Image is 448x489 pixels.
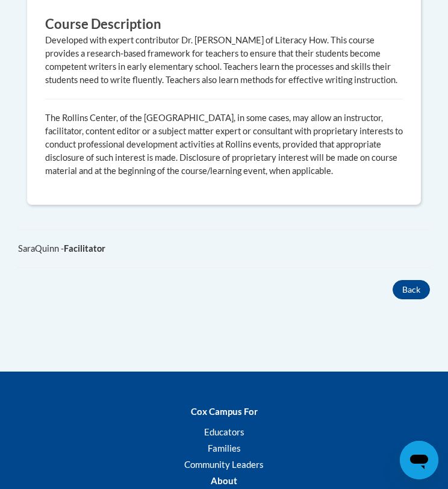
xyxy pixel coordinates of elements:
[191,406,258,417] b: Cox Campus For
[393,280,430,299] button: Back
[184,459,264,470] a: Community Leaders
[45,111,403,178] p: The Rollins Center, of the [GEOGRAPHIC_DATA], in some cases, may allow an instructor, facilitator...
[64,243,105,254] b: Facilitator
[45,15,403,34] h3: Course Description
[18,242,430,255] div: SaraQuinn -
[208,443,241,453] a: Families
[400,441,438,479] iframe: Button to launch messaging window
[204,426,244,437] a: Educators
[45,34,403,87] div: Developed with expert contributor Dr. [PERSON_NAME] of Literacy How. This course provides a resea...
[211,475,237,486] b: About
